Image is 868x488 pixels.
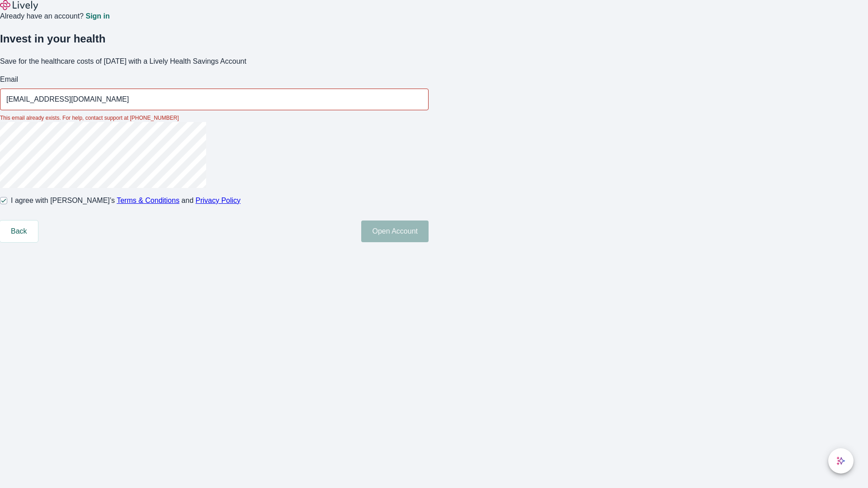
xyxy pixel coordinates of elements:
button: chat [828,448,854,474]
a: Privacy Policy [196,197,241,204]
a: Sign in [85,13,109,20]
span: I agree with [PERSON_NAME]’s and [11,195,241,206]
a: Terms & Conditions [117,197,179,204]
svg: Lively AI Assistant [836,456,845,465]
